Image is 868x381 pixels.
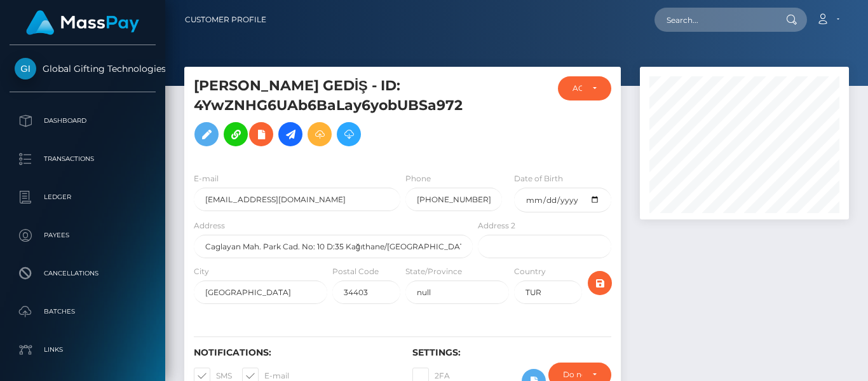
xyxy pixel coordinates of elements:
a: Transactions [10,143,156,175]
label: E-mail [194,173,219,184]
h5: [PERSON_NAME] GEDİŞ - ID: 4YwZNHG6UAb6BaLay6yobUBSa972 [194,76,466,153]
label: City [194,266,209,277]
span: Global Gifting Technologies Inc [10,63,156,74]
div: Do not require [563,370,582,380]
label: Country [514,266,546,277]
p: Transactions [15,149,151,169]
input: Search... [654,8,774,32]
img: Global Gifting Technologies Inc [15,58,36,80]
p: Batches [15,302,151,321]
a: Customer Profile [185,6,266,33]
a: Cancellations [10,258,156,289]
label: Phone [405,173,431,184]
button: ACTIVE [558,76,612,100]
label: Postal Code [332,266,379,277]
img: MassPay Logo [26,10,139,35]
label: Address 2 [478,220,515,232]
a: Links [10,334,156,366]
p: Dashboard [15,111,151,130]
p: Links [15,340,151,359]
p: Cancellations [15,264,151,283]
a: Dashboard [10,105,156,137]
label: Date of Birth [514,173,563,184]
a: Payees [10,219,156,251]
h6: Notifications: [194,347,393,358]
h6: Settings: [412,347,612,358]
label: Address [194,220,225,232]
p: Payees [15,226,151,245]
div: ACTIVE [573,83,583,94]
label: State/Province [405,266,462,277]
a: Batches [10,296,156,328]
a: Ledger [10,181,156,213]
a: Initiate Payout [278,122,302,146]
p: Ledger [15,188,151,207]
